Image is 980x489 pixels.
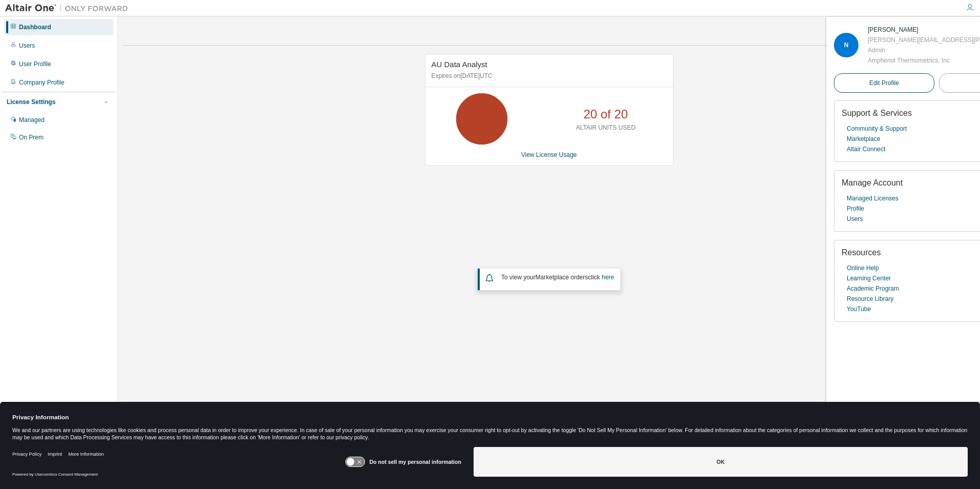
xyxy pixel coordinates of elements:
[842,248,881,257] span: Resources
[501,274,614,281] span: To view your click
[847,263,879,273] a: Online Help
[432,60,487,69] span: AU Data Analyst
[19,78,65,87] div: Company Profile
[847,134,880,144] a: Marketplace
[19,23,51,31] div: Dashboard
[847,294,893,304] a: Resource Library
[847,193,899,203] a: Managed Licenses
[869,79,899,87] span: Edit Profile
[536,274,588,281] em: Marketplace orders
[5,3,133,13] img: Altair One
[847,214,863,224] a: Users
[847,124,907,134] a: Community & Support
[834,73,934,93] a: Edit Profile
[602,274,614,281] a: here
[847,283,899,294] a: Academic Program
[847,273,891,283] a: Learning Center
[19,116,45,124] div: Managed
[19,42,35,50] div: Users
[7,98,55,106] div: License Settings
[847,203,864,214] a: Profile
[432,72,664,80] p: Expires on [DATE] UTC
[842,178,903,187] span: Manage Account
[19,60,51,68] div: User Profile
[847,304,871,314] a: YouTube
[521,151,577,158] a: View License Usage
[847,144,885,154] a: Altair Connect
[576,124,636,132] p: ALTAIR UNITS USED
[19,133,44,141] div: On Prem
[844,42,849,49] span: N
[583,106,628,123] p: 20 of 20
[842,109,912,117] span: Support & Services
